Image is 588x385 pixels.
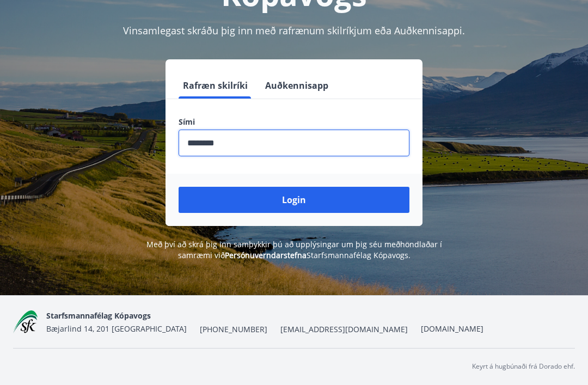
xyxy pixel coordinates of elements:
[46,310,151,321] span: Starfsmannafélag Kópavogs
[280,324,408,335] span: [EMAIL_ADDRESS][DOMAIN_NAME]
[472,362,575,371] p: Keyrt á hugbúnaði frá Dorado ehf.
[261,72,333,99] button: Auðkennisapp
[225,250,307,260] a: Persónuverndarstefna
[179,72,252,99] button: Rafræn skilríki
[46,323,187,334] span: Bæjarlind 14, 201 [GEOGRAPHIC_DATA]
[123,24,465,37] span: Vinsamlegast skráðu þig inn með rafrænum skilríkjum eða Auðkennisappi.
[179,187,409,213] button: Login
[146,239,442,260] span: Með því að skrá þig inn samþykkir þú að upplýsingar um þig séu meðhöndlaðar í samræmi við Starfsm...
[179,117,409,127] label: Sími
[421,323,483,334] a: [DOMAIN_NAME]
[13,310,38,334] img: x5MjQkxwhnYn6YREZUTEa9Q4KsBUeQdWGts9Dj4O.png
[200,324,267,335] span: [PHONE_NUMBER]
